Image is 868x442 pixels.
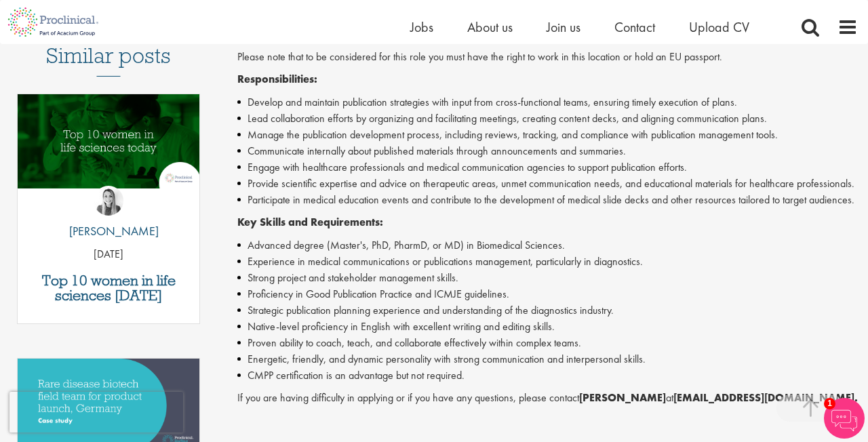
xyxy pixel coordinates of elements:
[94,186,123,216] img: Hannah Burke
[237,215,383,229] strong: Key Skills and Requirements:
[237,367,858,384] li: CMPP certification is an advantage but not required.
[237,335,858,351] li: Proven ability to coach, teach, and collaborate effectively within complex teams.
[9,392,183,433] iframe: reCAPTCHA
[237,192,858,208] li: Participate in medical education events and contribute to the development of medical slide decks ...
[18,94,199,214] a: Link to a post
[824,398,835,409] span: 1
[614,18,655,36] a: Contact
[689,18,749,36] a: Upload CV
[46,44,171,77] h3: Similar posts
[237,286,858,302] li: Proficiency in Good Publication Practice and ICMJE guidelines.
[237,127,858,143] li: Manage the publication development process, including reviews, tracking, and compliance with publ...
[237,159,858,176] li: Engage with healthcare professionals and medical communication agencies to support publication ef...
[547,18,580,36] a: Join us
[237,143,858,159] li: Communicate internally about published materials through announcements and summaries.
[673,390,858,405] strong: [EMAIL_ADDRESS][DOMAIN_NAME].
[237,110,858,127] li: Lead collaboration efforts by organizing and facilitating meetings, creating content decks, and a...
[467,18,513,36] a: About us
[237,302,858,319] li: Strategic publication planning experience and understanding of the diagnostics industry.
[824,398,865,439] img: Chatbot
[237,72,317,86] strong: Responsibilities:
[579,390,666,405] strong: [PERSON_NAME]
[237,351,858,367] li: Energetic, friendly, and dynamic personality with strong communication and interpersonal skills.
[18,247,199,262] p: [DATE]
[237,49,858,65] p: Please note that to be considered for this role you must have the right to work in this location ...
[59,222,159,240] p: [PERSON_NAME]
[237,94,858,110] li: Develop and maintain publication strategies with input from cross-functional teams, ensuring time...
[59,186,159,247] a: Hannah Burke [PERSON_NAME]
[410,18,433,36] a: Jobs
[237,390,858,406] p: If you are having difficulty in applying or if you have any questions, please contact at
[237,237,858,254] li: Advanced degree (Master's, PhD, PharmD, or MD) in Biomedical Sciences.
[237,176,858,192] li: Provide scientific expertise and advice on therapeutic areas, unmet communication needs, and educ...
[18,94,199,188] img: Top 10 women in life sciences today
[237,270,858,286] li: Strong project and stakeholder management skills.
[24,273,193,303] a: Top 10 women in life sciences [DATE]
[237,319,858,335] li: Native-level proficiency in English with excellent writing and editing skills.
[237,254,858,270] li: Experience in medical communications or publications management, particularly in diagnostics.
